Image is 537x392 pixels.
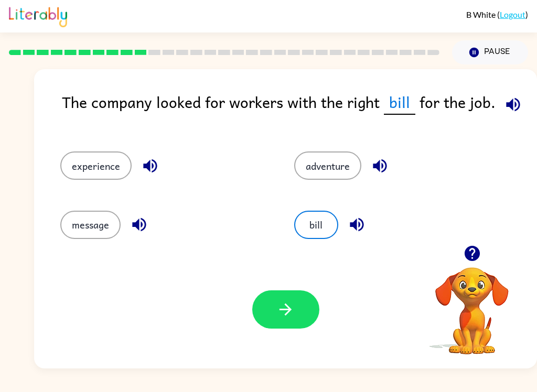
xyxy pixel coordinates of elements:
[452,40,528,64] button: Pause
[294,211,338,239] button: bill
[62,90,537,130] div: The company looked for workers with the right for the job.
[60,211,121,239] button: message
[466,9,528,19] div: ( )
[294,151,361,180] button: adventure
[60,151,132,180] button: experience
[9,4,67,27] img: Literably
[466,9,497,19] span: B White
[420,251,524,356] video: Your browser must support playing .mp4 files to use Literably. Please try using another browser.
[500,9,525,19] a: Logout
[384,90,415,115] span: bill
